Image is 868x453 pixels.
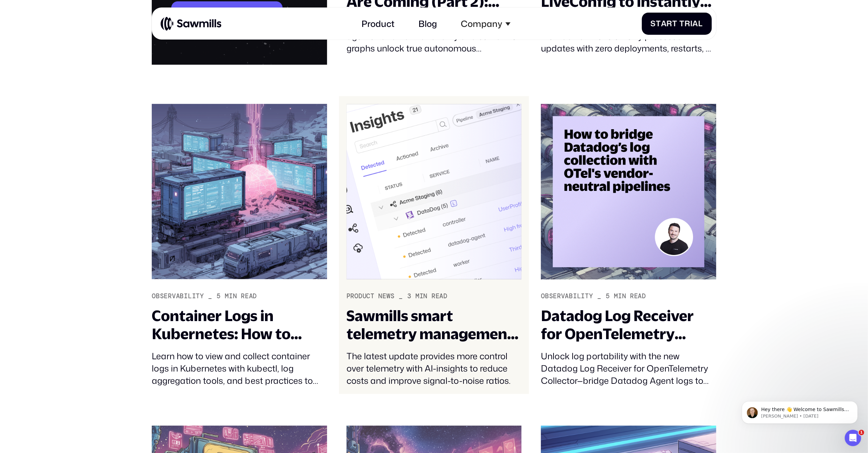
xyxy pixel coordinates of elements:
span: t [656,19,661,28]
div: Datadog Log Receiver for OpenTelemetry Collector [541,307,716,343]
a: StartTrial [642,13,712,35]
div: min read [415,292,447,300]
div: _ [208,292,212,300]
span: S [650,19,656,28]
a: Blog [412,12,443,35]
span: r [667,19,673,28]
div: Observability [152,292,204,300]
span: 1 [859,430,864,435]
div: Company [461,18,502,29]
span: T [679,19,685,28]
div: min read [225,292,257,300]
div: _ [399,292,403,300]
div: Sawmills smart telemetry management just got smarter [347,307,521,343]
div: 5 [217,292,221,300]
div: Company [454,12,517,35]
div: 5 [606,292,610,300]
div: 3 [407,292,411,300]
span: r [685,19,690,28]
div: Learn how to view and collect container logs in Kubernetes with kubectl, log aggregation tools, a... [152,350,327,387]
a: Observability_5min readDatadog Log Receiver for OpenTelemetry CollectorUnlock log portability wit... [533,96,724,394]
a: Observability_5min readContainer Logs in Kubernetes: How to View and Collect ThemLearn how to vie... [144,96,335,394]
iframe: Intercom live chat [845,430,861,446]
div: _ [597,292,601,300]
div: min read [614,292,646,300]
div: Product News [347,292,395,300]
span: t [673,19,678,28]
div: Observability [541,292,593,300]
span: a [661,19,667,28]
div: The latest update provides more control over telemetry with AI-insights to reduce costs and impro... [347,350,521,387]
span: i [690,19,693,28]
a: Product [355,12,401,35]
span: a [693,19,698,28]
iframe: Intercom notifications message [732,387,868,435]
div: Unlock log portability with the new Datadog Log Receiver for OpenTelemetry Collector—bridge Datad... [541,350,716,387]
a: Product News_3min readSawmills smart telemetry management just got smarterThe latest update provi... [339,96,529,394]
div: Container Logs in Kubernetes: How to View and Collect Them [152,307,327,343]
span: l [698,19,703,28]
